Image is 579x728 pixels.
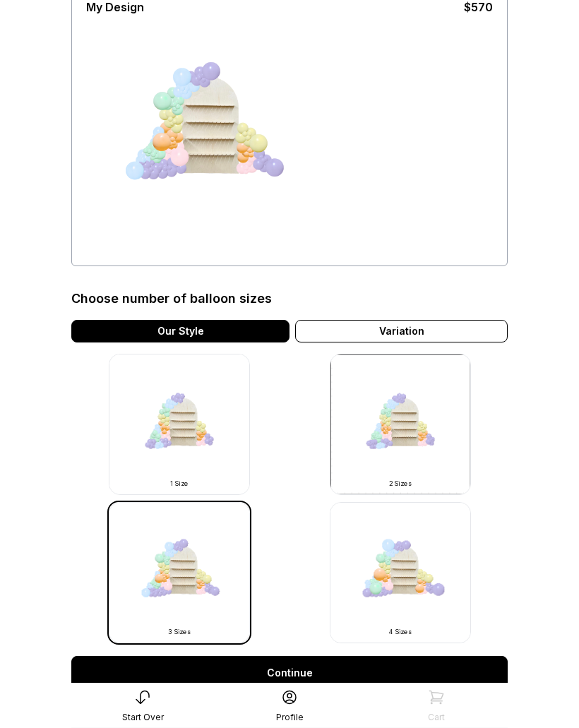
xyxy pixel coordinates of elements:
div: Choose number of balloon sizes [71,290,272,309]
img: - [109,503,250,644]
div: Variation [295,321,508,343]
div: 4 Sizes [347,628,453,637]
div: 1 Size [126,480,232,489]
div: Our Style [71,321,289,343]
div: Start Over [122,712,164,723]
div: 3 Sizes [126,628,232,637]
img: - [109,354,250,496]
img: - [330,503,471,644]
img: - [330,354,471,496]
a: Continue [71,657,508,691]
div: Cart [428,712,445,723]
div: Profile [276,712,304,723]
div: 2 Sizes [347,480,453,489]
